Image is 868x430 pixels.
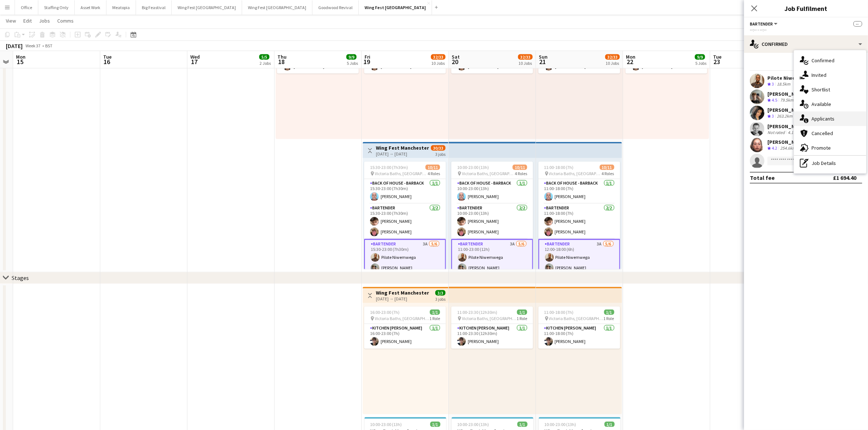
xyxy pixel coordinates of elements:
span: 16 [102,58,112,66]
span: 4 Roles [428,171,440,176]
app-card-role: Kitchen [PERSON_NAME]1/116:00-23:00 (7h)[PERSON_NAME] [364,324,446,349]
span: 1/1 [517,422,528,427]
a: Edit [20,16,35,25]
button: Office [15,0,38,15]
app-job-card: 16:00-23:00 (7h)1/1 Victoria Baths, [GEOGRAPHIC_DATA]1 RoleKitchen [PERSON_NAME]1/116:00-23:00 (7... [364,307,446,349]
span: 32/33 [431,54,445,60]
h3: Job Fulfilment [744,4,868,13]
div: Invited [794,68,866,82]
span: Victoria Baths, [GEOGRAPHIC_DATA] [375,316,429,321]
div: 3 jobs [435,296,445,302]
div: Pilote Niwemwega [767,75,813,81]
span: Victoria Baths, [GEOGRAPHIC_DATA] [462,171,515,176]
div: Promote [794,141,866,155]
button: Wing Fest [GEOGRAPHIC_DATA] [172,0,242,15]
span: Tue [713,54,721,60]
h3: Wing Fest Manchester - Stages [376,289,430,296]
button: Asset Work [75,0,106,15]
span: 3/3 [435,290,445,296]
span: Sat [452,54,460,60]
div: 5 Jobs [347,60,358,66]
div: 10 Jobs [606,60,619,66]
div: BST [45,43,52,48]
span: 9/9 [695,54,705,60]
span: 11:00-23:30 (12h30m) [457,309,497,315]
a: View [3,16,19,25]
app-card-role: Kitchen [PERSON_NAME]1/111:00-18:00 (7h)[PERSON_NAME] [538,324,620,349]
span: 10/11 [425,165,440,170]
div: Confirmed [794,53,866,68]
span: 1/1 [604,422,615,427]
div: 10 Jobs [431,60,445,66]
div: Cancelled [794,126,866,141]
span: 15:30-23:00 (7h30m) [370,165,408,170]
span: 4 Roles [515,171,527,176]
span: 10/11 [513,165,527,170]
button: Wing Fest [GEOGRAPHIC_DATA] [359,0,432,15]
span: 15 [15,58,26,66]
app-card-role: Kitchen [PERSON_NAME]1/111:00-23:30 (12h30m)[PERSON_NAME] [451,324,533,349]
span: View [6,17,16,24]
span: 20 [451,58,460,66]
span: Victoria Baths, [GEOGRAPHIC_DATA] [375,171,428,176]
span: 1 Role [604,316,614,321]
span: -- [853,21,862,27]
app-job-card: 10:00-23:00 (13h)10/11 Victoria Baths, [GEOGRAPHIC_DATA]4 RolesBack of House - Barback1/110:00-23... [451,162,533,269]
span: 3 [772,113,774,119]
span: 21 [538,58,548,66]
div: 263.2km [775,113,794,119]
span: 3 [772,81,774,87]
div: [PERSON_NAME] [767,91,806,97]
div: Total fee [750,174,775,181]
app-card-role: Bartender3A5/615:30-23:00 (7h30m)Pilote Niwemwega[PERSON_NAME] [364,239,446,318]
span: 5/5 [259,54,269,60]
a: Jobs [36,16,53,25]
span: Bartender [750,21,773,27]
button: Wing Fest [GEOGRAPHIC_DATA] [242,0,312,15]
button: Bartender [750,21,779,27]
span: Mon [16,54,26,60]
div: [PERSON_NAME] [767,139,806,145]
span: Week 37 [24,43,42,48]
span: 1/1 [517,309,527,315]
button: Meatopia [106,0,136,15]
app-job-card: 11:00-18:00 (7h)10/11 Victoria Baths, [GEOGRAPHIC_DATA]4 RolesBack of House - Barback1/111:00-18:... [538,162,620,269]
span: 10:00-23:00 (13h) [370,422,402,427]
app-job-card: 11:00-18:00 (7h)1/1 Victoria Baths, [GEOGRAPHIC_DATA]1 RoleKitchen [PERSON_NAME]1/111:00-18:00 (7... [538,307,620,349]
span: Sun [539,54,548,60]
div: 2 Jobs [260,60,271,66]
div: £1 694.40 [833,174,856,181]
app-card-role: Bartender3A5/612:00-18:00 (6h)Pilote Niwemwega[PERSON_NAME] [538,239,620,318]
span: 4.5 [772,97,777,103]
span: Fri [365,54,370,60]
span: 23 [712,58,721,66]
span: Wed [190,54,200,60]
div: Confirmed [744,35,868,53]
span: 19 [363,58,370,66]
span: 9/9 [346,54,357,60]
span: 4.2 [772,145,777,151]
app-card-role: Back of House - Barback1/115:30-23:00 (7h30m)[PERSON_NAME] [364,179,446,204]
div: 10 Jobs [518,60,532,66]
div: --:-- - --:-- [750,27,862,32]
div: Stages [12,274,29,281]
app-card-role: Back of House - Barback1/111:00-18:00 (7h)[PERSON_NAME] [538,179,620,204]
span: 4 Roles [602,171,614,176]
div: Applicants [794,111,866,126]
span: 18 [276,58,287,66]
span: 32/33 [518,54,533,60]
div: 4.1km [786,130,801,135]
div: [DATE] → [DATE] [376,296,430,301]
app-card-role: Back of House - Barback1/110:00-23:00 (13h)[PERSON_NAME] [451,179,533,204]
span: 11:00-18:00 (7h) [544,309,574,315]
a: Comms [54,16,77,25]
app-card-role: Bartender2/210:00-23:00 (13h)[PERSON_NAME][PERSON_NAME] [451,204,533,239]
div: [DATE] → [DATE] [376,151,430,157]
div: 254.6km [779,145,797,151]
span: 11:00-18:00 (7h) [544,165,574,170]
span: 10/11 [600,165,614,170]
h3: Wing Fest Manchester - Main Bar [376,145,430,151]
